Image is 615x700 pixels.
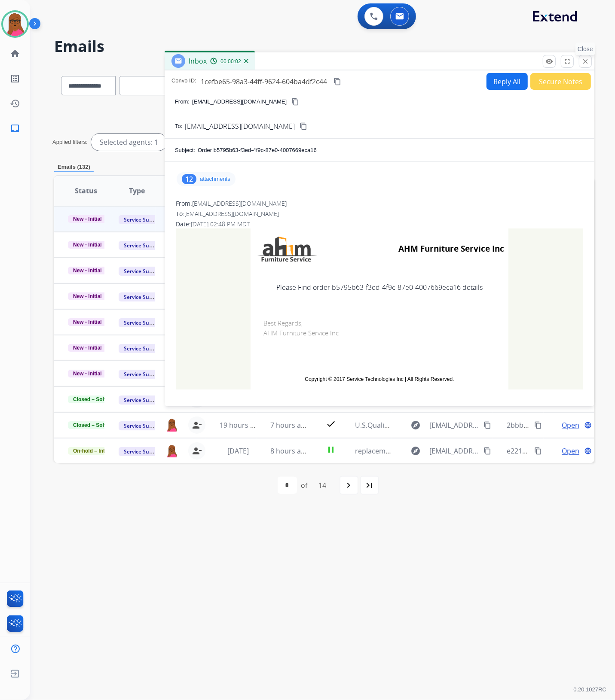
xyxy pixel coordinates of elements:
[75,186,97,196] span: Status
[68,318,107,326] span: New - Initial
[581,58,589,65] mat-icon: close
[545,58,553,65] mat-icon: remove_red_eye
[573,685,606,695] p: 0.20.1027RC
[119,370,168,379] span: Service Support
[584,447,592,455] mat-icon: language
[563,58,571,65] mat-icon: fullscreen
[189,56,207,66] span: Inbox
[68,215,107,223] span: New - Initial
[534,447,542,455] mat-icon: content_copy
[312,477,334,494] div: 14
[175,146,195,155] p: Subject:
[176,220,583,228] div: Date:
[334,78,341,85] mat-icon: content_copy
[300,122,307,130] mat-icon: content_copy
[119,292,168,301] span: Service Support
[430,420,479,430] span: [EMAIL_ADDRESS][DOMAIN_NAME]
[201,77,327,86] span: 1cefbe65-98a3-44ff-9624-604ba4df2c44
[10,49,20,59] mat-icon: home
[198,146,317,155] p: Order b5795b63-f3ed-4f9c-87e0-4007669eca16
[220,58,241,65] span: 00:00:02
[355,446,485,456] span: replacement casing for [PERSON_NAME]
[68,292,107,300] span: New - Initial
[255,233,319,265] img: AHM
[355,420,483,430] span: U.S.Quality Furniture Invoice Statement
[326,444,336,455] mat-icon: pause
[182,174,196,184] div: 12
[171,76,196,87] p: Convo ID:
[192,199,287,207] span: [EMAIL_ADDRESS][DOMAIN_NAME]
[220,420,262,430] span: 19 hours ago
[52,138,88,146] p: Applied filters:
[54,38,594,55] h2: Emails
[3,12,27,36] img: avatar
[166,444,178,458] img: agent-avatar
[119,447,168,456] span: Service Support
[192,97,287,106] p: [EMAIL_ADDRESS][DOMAIN_NAME]
[411,420,421,430] mat-icon: explore
[251,305,508,367] td: Best Regards, AHM Furniture Service Inc
[119,421,168,430] span: Service Support
[291,98,299,106] mat-icon: content_copy
[430,446,479,456] span: [EMAIL_ADDRESS][DOMAIN_NAME]
[191,220,250,228] span: [DATE] 02:48 PM MDT
[562,420,579,430] span: Open
[119,396,168,405] span: Service Support
[68,370,107,377] span: New - Initial
[192,446,202,456] mat-icon: person_remove
[176,210,583,218] div: To:
[562,446,579,456] span: Open
[483,447,491,455] mat-icon: content_copy
[10,123,20,134] mat-icon: inbox
[344,480,354,490] mat-icon: navigate_next
[119,241,168,250] span: Service Support
[227,446,249,456] span: [DATE]
[270,446,309,456] span: 8 hours ago
[349,233,504,265] td: AHM Furniture Service Inc
[483,421,491,429] mat-icon: content_copy
[166,418,178,432] img: agent-avatar
[119,267,168,276] span: Service Support
[534,421,542,429] mat-icon: content_copy
[184,210,279,218] span: [EMAIL_ADDRESS][DOMAIN_NAME]
[68,421,118,429] span: Closed – Solved
[263,375,496,383] td: Copyright © 2017 Service Technologies Inc | All Rights Reserved.
[185,121,295,131] span: [EMAIL_ADDRESS][DOMAIN_NAME]
[530,73,591,90] button: Secure Notes
[68,241,107,249] span: New - Initial
[192,420,202,430] mat-icon: person_remove
[270,420,309,430] span: 7 hours ago
[175,97,190,106] p: From:
[176,199,583,208] div: From:
[68,447,122,455] span: On-hold – Internal
[91,134,167,151] div: Selected agents: 1
[251,269,508,305] td: Please Find order b5795b63-f3ed-4f9c-87e0-4007669eca16 details
[326,419,336,429] mat-icon: check
[119,215,168,224] span: Service Support
[68,344,107,352] span: New - Initial
[119,344,168,353] span: Service Support
[364,480,375,490] mat-icon: last_page
[175,122,182,131] p: To:
[119,318,168,327] span: Service Support
[301,480,308,490] div: of
[68,396,118,403] span: Closed – Solved
[200,176,230,183] p: attachments
[486,73,528,90] button: Reply All
[129,186,145,196] span: Type
[575,43,595,55] p: Close
[411,446,421,456] mat-icon: explore
[10,73,20,84] mat-icon: list_alt
[10,98,20,109] mat-icon: history
[54,163,94,172] p: Emails (132)
[68,267,107,274] span: New - Initial
[579,55,592,68] button: Close
[584,421,592,429] mat-icon: language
